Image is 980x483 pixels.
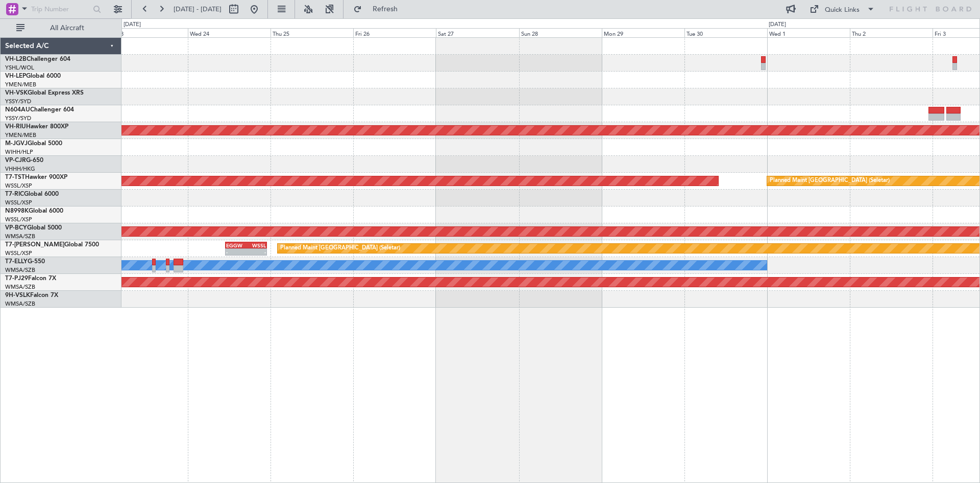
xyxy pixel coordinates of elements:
[271,28,353,37] div: Thu 25
[5,148,33,156] a: WIHH/HLP
[5,90,28,96] span: VH-VSK
[31,2,90,17] input: Trip Number
[5,182,32,190] a: WSSL/XSP
[226,242,246,248] div: EGGW
[436,28,519,37] div: Sat 27
[5,107,74,113] a: N604AUChallenger 604
[5,141,28,147] span: M-JGVJ
[5,242,99,248] a: T7-[PERSON_NAME]Global 7500
[767,28,850,37] div: Wed 1
[5,259,28,265] span: T7-ELLY
[5,98,31,105] a: YSSY/SYD
[5,141,62,147] a: M-JGVJGlobal 5000
[246,242,266,248] div: WSSL
[5,208,63,214] a: N8998KGlobal 6000
[5,216,32,223] a: WSSL/XSP
[519,28,602,37] div: Sun 28
[280,241,400,256] div: Planned Maint [GEOGRAPHIC_DATA] (Seletar)
[11,20,111,36] button: All Aircraft
[804,1,880,17] button: Quick Links
[825,5,860,15] div: Quick Links
[246,249,266,255] div: -
[770,173,890,189] div: Planned Maint [GEOGRAPHIC_DATA] (Seletar)
[5,300,35,308] a: WMSA/SZB
[349,1,410,17] button: Refresh
[5,191,59,197] a: T7-RICGlobal 6000
[5,124,68,130] a: VH-RIUHawker 800XP
[5,56,27,62] span: VH-L2B
[27,25,108,32] span: All Aircraft
[5,73,61,79] a: VH-LEPGlobal 6000
[5,242,64,248] span: T7-[PERSON_NAME]
[5,64,34,72] a: YSHL/WOL
[5,259,45,265] a: T7-ELLYG-550
[5,73,26,79] span: VH-LEP
[364,6,407,13] span: Refresh
[5,157,26,164] span: VP-CJR
[174,5,222,14] span: [DATE] - [DATE]
[226,249,246,255] div: -
[5,233,35,240] a: WMSA/SZB
[5,174,67,180] a: T7-TSTHawker 900XP
[5,124,26,130] span: VH-RIU
[5,292,30,298] span: 9H-VSLK
[353,28,436,37] div: Fri 26
[105,28,188,37] div: Tue 23
[188,28,271,37] div: Wed 24
[5,225,27,231] span: VP-BCY
[5,191,24,197] span: T7-RIC
[602,28,684,37] div: Mon 29
[5,56,70,62] a: VH-L2BChallenger 604
[769,20,786,29] div: [DATE]
[5,90,84,96] a: VH-VSKGlobal Express XRS
[5,266,35,274] a: WMSA/SZB
[5,275,56,282] a: T7-PJ29Falcon 7X
[5,292,58,298] a: 9H-VSLKFalcon 7X
[5,81,36,88] a: YMEN/MEB
[5,174,25,180] span: T7-TST
[5,157,43,164] a: VP-CJRG-650
[5,225,62,231] a: VP-BCYGlobal 5000
[5,208,29,214] span: N8998K
[5,114,31,122] a: YSSY/SYD
[5,283,35,291] a: WMSA/SZB
[5,275,28,282] span: T7-PJ29
[5,165,35,173] a: VHHH/HKG
[5,131,36,139] a: YMEN/MEB
[5,249,32,257] a: WSSL/XSP
[5,107,30,113] span: N604AU
[850,28,933,37] div: Thu 2
[124,20,141,29] div: [DATE]
[684,28,767,37] div: Tue 30
[5,199,32,206] a: WSSL/XSP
